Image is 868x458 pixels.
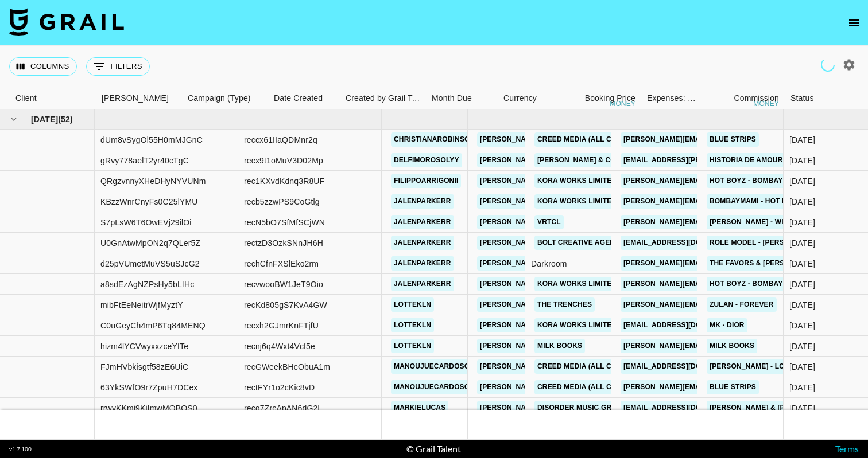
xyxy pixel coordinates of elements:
[244,279,323,290] div: recvwooBW1JeT9Oio
[100,361,188,373] div: FJmHVbkisgtf58zE6UiC
[100,196,197,208] div: KBzzWnrCnyFs0C25lYMU
[707,380,759,394] a: Blue Strips
[835,443,859,454] a: Terms
[621,174,808,188] a: [PERSON_NAME][EMAIL_ADDRESS][DOMAIN_NAME]
[707,174,804,188] a: Hot Boyz - BombayMami
[391,297,434,312] a: lottekln
[621,339,867,353] a: [PERSON_NAME][EMAIL_ADDRESS][PERSON_NAME][DOMAIN_NAME]
[432,87,472,109] div: Month Due
[102,87,169,109] div: [PERSON_NAME]
[534,297,595,312] a: The Trenches
[525,253,611,274] div: Darkroom
[820,57,835,72] span: Refreshing users, talent, clients, campaigns...
[641,87,699,109] div: Expenses: Remove Commission?
[391,256,454,271] a: jalenparkerr
[477,215,664,229] a: [PERSON_NAME][EMAIL_ADDRESS][DOMAIN_NAME]
[391,194,454,209] a: jalenparkerr
[9,8,124,36] img: Grail Talent
[789,299,815,311] div: 6/5/2025
[244,217,325,228] div: recN5bO7SfMfSCjWN
[477,153,664,167] a: [PERSON_NAME][EMAIL_ADDRESS][DOMAIN_NAME]
[100,134,203,146] div: dUm8vSygOl55H0mMJGnC
[477,297,664,312] a: [PERSON_NAME][EMAIL_ADDRESS][DOMAIN_NAME]
[789,155,815,166] div: 6/10/2025
[789,175,815,187] div: 6/23/2025
[534,359,654,374] a: Creed Media (All Campaigns)
[498,87,555,109] div: Currency
[346,87,424,109] div: Created by Grail Team
[789,340,815,352] div: 6/18/2025
[621,401,749,415] a: [EMAIL_ADDRESS][DOMAIN_NAME]
[534,318,619,332] a: KORA WORKS LIMITED
[503,87,537,109] div: Currency
[477,132,664,147] a: [PERSON_NAME][EMAIL_ADDRESS][DOMAIN_NAME]
[534,194,619,209] a: KORA WORKS LIMITED
[268,87,340,109] div: Date Created
[534,132,654,147] a: Creed Media (All Campaigns)
[477,174,664,188] a: [PERSON_NAME][EMAIL_ADDRESS][DOMAIN_NAME]
[244,402,320,414] div: recq7ZrcApAN6dG2l
[707,277,804,291] a: Hot Boyz - BombayMami
[621,215,867,229] a: [PERSON_NAME][EMAIL_ADDRESS][PERSON_NAME][DOMAIN_NAME]
[426,87,498,109] div: Month Due
[707,297,777,312] a: Zulan - Forever
[391,318,434,332] a: lottekln
[585,87,635,109] div: Booking Price
[477,339,664,353] a: [PERSON_NAME][EMAIL_ADDRESS][DOMAIN_NAME]
[621,297,808,312] a: [PERSON_NAME][EMAIL_ADDRESS][DOMAIN_NAME]
[100,340,188,352] div: hizm4lYCVwyxxzceYfTe
[753,100,779,107] div: money
[477,277,664,291] a: [PERSON_NAME][EMAIL_ADDRESS][DOMAIN_NAME]
[274,87,323,109] div: Date Created
[100,279,194,290] div: a8sdEzAgNZPsHy5bLIHc
[96,87,182,109] div: Booker
[707,339,757,353] a: Milk Books
[534,401,630,415] a: Disorder Music Group
[621,132,808,147] a: [PERSON_NAME][EMAIL_ADDRESS][DOMAIN_NAME]
[477,318,664,332] a: [PERSON_NAME][EMAIL_ADDRESS][DOMAIN_NAME]
[843,11,866,34] button: open drawer
[31,113,58,125] span: [DATE]
[707,215,860,229] a: [PERSON_NAME] - Wish I Never Met You
[340,87,426,109] div: Created by Grail Team
[707,132,759,147] a: Blue Strips
[534,215,564,229] a: Vrtcl
[534,339,585,353] a: Milk Books
[707,318,747,332] a: MK - Dior
[477,236,664,250] a: [PERSON_NAME][EMAIL_ADDRESS][DOMAIN_NAME]
[391,339,434,353] a: lottekln
[244,155,323,166] div: recx9t1oMuV3D02Mp
[534,236,627,250] a: Bolt Creative Agency
[9,57,77,76] button: Select columns
[789,402,815,414] div: 6/18/2025
[790,87,814,109] div: Status
[707,153,822,167] a: Historia de Amour - Franno
[789,320,815,331] div: 6/25/2025
[707,359,863,374] a: [PERSON_NAME] - Love Me Not (Phase 4)
[100,258,200,269] div: d25pVUmetMuVS5uSJcG2
[534,380,654,394] a: Creed Media (All Campaigns)
[621,194,808,209] a: [PERSON_NAME][EMAIL_ADDRESS][DOMAIN_NAME]
[789,258,815,269] div: 6/6/2025
[100,299,183,311] div: mibFtEeNeitrWjfMyztY
[734,87,779,109] div: Commission
[244,340,315,352] div: recnj6q4Wxt4Vcf5e
[244,237,323,249] div: rectzD3OzkSNnJH6H
[477,401,664,415] a: [PERSON_NAME][EMAIL_ADDRESS][DOMAIN_NAME]
[647,87,696,109] div: Expenses: Remove Commission?
[789,134,815,146] div: 6/10/2025
[477,256,664,271] a: [PERSON_NAME][EMAIL_ADDRESS][DOMAIN_NAME]
[477,359,664,374] a: [PERSON_NAME][EMAIL_ADDRESS][DOMAIN_NAME]
[100,217,192,228] div: S7pLsW6T6OwEVj29ilOi
[707,194,804,209] a: BombayMami - Hot Boyz
[789,237,815,249] div: 6/4/2025
[10,87,96,109] div: Client
[621,277,808,291] a: [PERSON_NAME][EMAIL_ADDRESS][DOMAIN_NAME]
[244,196,320,208] div: recb5zzwPS9CoGtlg
[621,318,749,332] a: [EMAIL_ADDRESS][DOMAIN_NAME]
[100,320,206,331] div: C0uGeyCh4mP6Tq84MENQ
[391,359,472,374] a: manoujuecardoso
[58,113,73,125] span: ( 52 )
[6,111,22,127] button: hide children
[86,57,150,76] button: Show filters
